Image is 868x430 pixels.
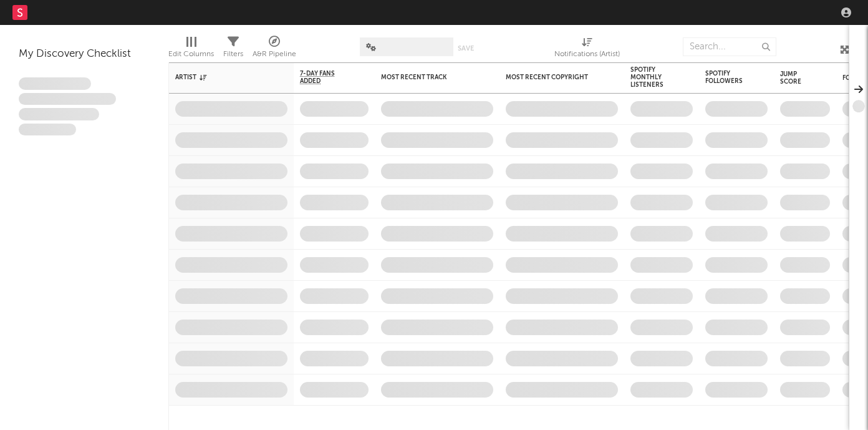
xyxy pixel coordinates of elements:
div: Jump Score [780,71,811,86]
div: Notifications (Artist) [554,31,620,67]
div: Spotify Monthly Listeners [630,66,674,89]
div: Spotify Followers [705,70,749,85]
div: A&R Pipeline [253,31,296,67]
input: Search... [683,37,776,56]
span: Praesent ac interdum [19,108,99,120]
div: Filters [223,31,243,67]
span: Aliquam viverra [19,124,76,136]
div: My Discovery Checklist [19,47,150,62]
div: A&R Pipeline [253,47,296,62]
div: Edit Columns [168,31,214,67]
div: Most Recent Track [381,74,475,81]
div: Filters [223,47,243,62]
div: Notifications (Artist) [554,47,620,62]
div: Artist [175,74,269,81]
div: Edit Columns [168,47,214,62]
span: Integer aliquet in purus et [19,93,116,105]
button: Save [458,45,474,52]
span: Lorem ipsum dolor [19,77,91,90]
div: Most Recent Copyright [506,74,599,81]
span: 7-Day Fans Added [300,70,350,85]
